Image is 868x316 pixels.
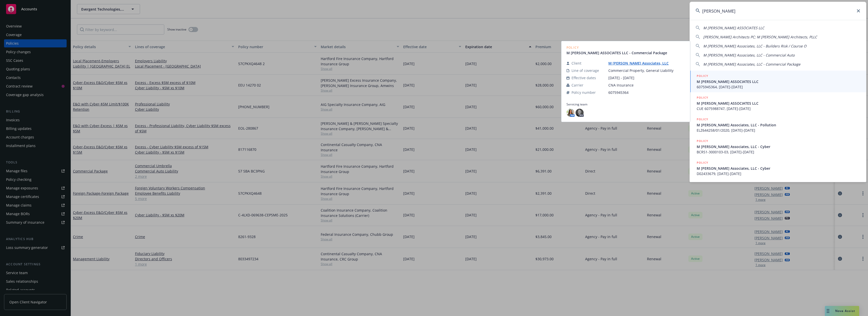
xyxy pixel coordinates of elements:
h5: POLICY [697,138,708,143]
span: CUE 6075988747, [DATE]-[DATE] [697,106,860,111]
span: D02433679, [DATE]-[DATE] [697,171,860,176]
span: M [PERSON_NAME] Associates, LLC - Cyber [697,166,860,171]
span: M [PERSON_NAME] Associates, LLC - Commercial Auto [703,53,795,58]
span: BCRS1-3000103-03, [DATE]-[DATE] [697,149,860,155]
span: M [PERSON_NAME] Associates, LLC - Cyber [697,144,860,149]
span: M [PERSON_NAME] Associates, LLC - Builders Risk / Course O [703,44,806,48]
span: ELZ644258/01/2020, [DATE]-[DATE] [697,128,860,133]
span: M [PERSON_NAME] ASSOCIATES LLC [703,25,764,30]
a: POLICYM [PERSON_NAME] ASSOCIATES LLC6075945364, [DATE]-[DATE] [690,71,866,92]
h5: POLICY [697,95,708,100]
span: M [PERSON_NAME] ASSOCIATES LLC [697,79,860,84]
a: POLICYM [PERSON_NAME] Associates, LLC - CyberD02433679, [DATE]-[DATE] [690,157,866,179]
h5: POLICY [697,160,708,165]
span: M [PERSON_NAME] ASSOCIATES LLC [697,101,860,106]
h5: POLICY [697,117,708,122]
span: 6075945364, [DATE]-[DATE] [697,84,860,90]
span: M [PERSON_NAME] Associates, LLC - Commercial Package [703,62,800,67]
a: POLICYM [PERSON_NAME] Associates, LLC - PollutionELZ644258/01/2020, [DATE]-[DATE] [690,114,866,136]
input: Search... [690,2,866,20]
span: [PERSON_NAME] Architects PC; M [PERSON_NAME] Architects, PLLC [703,35,817,39]
span: M [PERSON_NAME] Associates, LLC - Pollution [697,122,860,128]
h5: POLICY [697,73,708,78]
a: POLICYM [PERSON_NAME] Associates, LLC - CyberBCRS1-3000103-03, [DATE]-[DATE] [690,136,866,157]
a: POLICYM [PERSON_NAME] ASSOCIATES LLCCUE 6075988747, [DATE]-[DATE] [690,92,866,114]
